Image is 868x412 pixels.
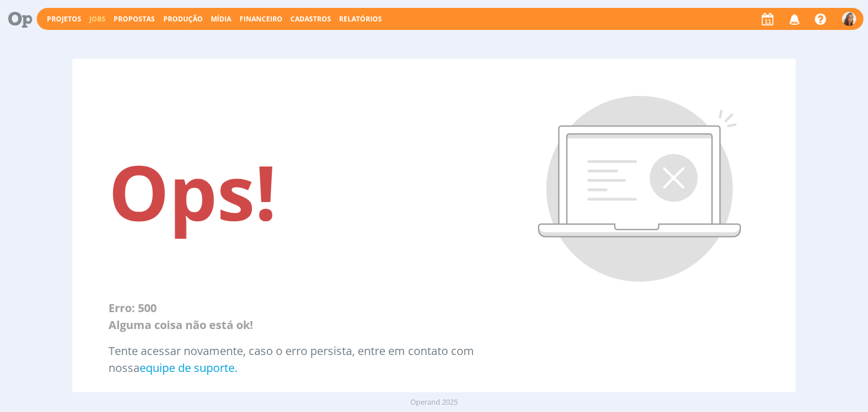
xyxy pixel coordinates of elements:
button: Projetos [44,15,85,24]
a: Projetos [47,14,81,24]
button: Relatórios [336,15,385,24]
h1: Ops! [108,146,487,237]
a: Mídia [211,14,231,24]
span: Erro: 500 Alguma coisa não está ok! [108,300,253,332]
a: Relatórios [339,14,382,24]
a: Produção [163,14,203,24]
button: Cadastros [287,15,335,24]
img: V [842,12,856,26]
button: Jobs [86,15,109,24]
span: Propostas [114,14,155,24]
a: Financeiro [240,14,283,24]
div: Tente acessar novamente, caso o erro persista, entre em contato com nossa [108,334,487,376]
a: Jobs [89,14,106,24]
button: Mídia [207,15,235,24]
img: Erro: 500 [537,95,743,284]
button: Financeiro [236,15,286,24]
button: Produção [160,15,206,24]
a: equipe de suporte. [140,360,237,375]
button: Propostas [110,15,158,24]
button: V [841,9,857,29]
span: Cadastros [290,14,331,24]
